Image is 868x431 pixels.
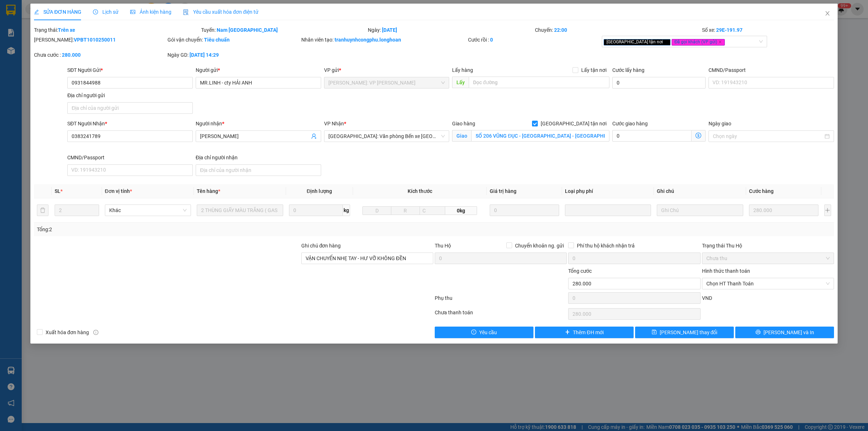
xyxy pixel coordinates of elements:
span: [PERSON_NAME] và In [763,328,814,336]
button: exclamation-circleYêu cầu [435,327,533,338]
span: picture [130,9,135,14]
b: 29E-191.97 [716,27,743,33]
div: SĐT Người Gửi [67,66,193,74]
div: Số xe: [701,26,835,34]
span: Ảnh kiện hàng [130,9,171,15]
span: edit [34,9,39,14]
label: Ghi chú đơn hàng [301,243,341,249]
b: 280.000 [62,52,81,58]
input: 0 [490,204,559,216]
label: Cước lấy hàng [612,67,644,73]
label: Cước giao hàng [612,121,648,126]
span: close [664,40,668,44]
span: clock-circle [93,9,98,14]
div: Phụ thu [434,294,567,307]
span: dollar-circle [695,133,701,138]
input: Giao tận nơi [471,130,609,142]
b: 0 [490,37,493,43]
b: VPBT1010250011 [74,37,116,43]
b: tranhuynhcongphu.longhoan [335,37,401,43]
span: [GEOGRAPHIC_DATA] tận nơi [604,39,671,46]
span: Lấy tận nơi [578,66,609,74]
span: save [652,329,657,335]
span: Yêu cầu xuất hóa đơn điện tử [183,9,259,15]
div: Chưa cước : [34,51,166,59]
label: Ngày giao [709,121,731,126]
div: Người gửi [196,66,321,74]
div: Tổng: 2 [37,225,335,233]
input: VD: Bàn, Ghế [197,204,283,216]
input: Địa chỉ của người gửi [67,102,193,114]
div: Chuyến: [534,26,701,34]
input: Địa chỉ của người nhận [196,164,321,176]
span: Thêm ĐH mới [573,328,603,336]
span: Kích thước [408,188,432,194]
span: Chưa thu [706,253,830,264]
div: Địa chỉ người gửi [67,91,193,99]
span: Hồ Chí Minh: VP Bình Thạnh [328,77,445,88]
div: Tuyến: [200,26,367,34]
div: Nhân viên tạo: [301,36,467,44]
div: SĐT Người Nhận [67,120,193,128]
span: kg [343,204,350,216]
b: 22:00 [554,27,567,33]
input: Cước giao hàng [612,130,692,142]
button: save[PERSON_NAME] thay đổi [635,327,734,338]
div: Ngày: [367,26,534,34]
button: printer[PERSON_NAME] và In [735,327,834,338]
b: [DATE] 14:29 [190,52,219,58]
b: [DATE] [382,27,397,33]
span: Đơn vị tính [105,188,132,194]
span: Chọn HT Thanh Toán [706,278,830,289]
div: Trạng thái Thu Hộ [702,242,834,250]
div: [PERSON_NAME]: [34,36,166,44]
span: user-add [311,133,317,139]
span: [PERSON_NAME] thay đổi [660,328,718,336]
span: Lấy hàng [452,67,473,73]
span: VND [702,295,712,301]
label: Hình thức thanh toán [702,268,750,274]
span: Giao [452,130,471,142]
span: Lấy [452,77,469,88]
b: Tiêu chuẩn [204,37,230,43]
span: VP Nhận [324,121,344,126]
input: Ghi Chú [657,204,743,216]
div: Gói vận chuyển: [167,36,299,44]
span: printer [756,329,761,335]
span: Thu Hộ [435,243,451,249]
input: 0 [749,204,818,216]
input: Cước lấy hàng [612,77,706,89]
span: close [825,10,830,16]
span: Cước hàng [749,188,774,194]
button: Close [817,4,838,24]
button: delete [37,204,48,216]
input: Ngày giao [713,132,823,140]
div: CMND/Passport [709,66,834,74]
div: Cước rồi : [468,36,600,44]
button: plus [824,204,831,216]
span: Giao hàng [452,121,475,126]
span: Xuất hóa đơn hàng [43,328,92,336]
input: D [362,206,391,215]
span: plus [565,329,570,335]
th: Ghi chú [654,184,746,198]
input: R [391,206,420,215]
span: Tổng cước [568,268,592,274]
input: C [420,206,446,215]
span: exclamation-circle [471,329,476,335]
span: info-circle [93,330,98,335]
div: Người nhận [196,120,321,128]
img: icon [183,9,189,15]
span: Định lượng [307,188,332,194]
span: SL [55,188,60,194]
span: Hải Phòng: Văn phòng Bến xe Thượng Lý [328,131,445,142]
span: Giá trị hàng [490,188,516,194]
div: Trạng thái: [33,26,200,34]
span: Phí thu hộ khách nhận trả [574,242,638,250]
span: 0kg [445,206,477,215]
div: Chưa thanh toán [434,309,567,321]
div: Ngày GD: [167,51,299,59]
span: Khác [109,205,187,216]
b: Nam [GEOGRAPHIC_DATA] [217,27,278,33]
span: SỬA ĐƠN HÀNG [34,9,81,15]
